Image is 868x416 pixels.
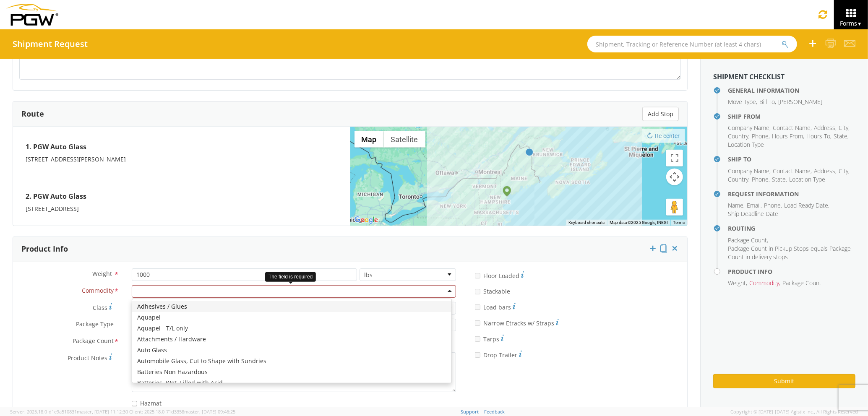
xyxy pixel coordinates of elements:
span: City [839,124,848,132]
li: , [839,167,850,175]
button: Show street map [354,131,384,148]
span: Ship Deadline Date [728,210,778,218]
label: Floor Loaded [475,270,524,280]
span: Map data ©2025 Google, INEGI [610,220,668,225]
span: Weight [92,270,112,278]
label: Tarps [475,333,504,343]
span: master, [DATE] 11:12:30 [77,408,128,415]
span: Hours From [772,132,803,140]
span: Phone [752,175,769,183]
div: Adhesives / Glues [132,301,451,312]
h4: Ship From [728,113,855,120]
button: Show satellite imagery [384,131,425,148]
span: master, [DATE] 09:46:25 [184,408,235,415]
li: , [728,201,745,210]
label: Drop Trailer [475,349,522,359]
button: Submit [713,374,855,388]
input: Stackable [475,289,480,294]
div: Automobile Glass, Cut to Shape with Sundries [132,356,451,367]
label: Hazmat [132,398,163,408]
a: Terms [673,220,685,225]
span: Load Ready Date [784,201,828,209]
button: Map camera controls [666,169,683,185]
li: , [728,132,750,140]
img: pgw-form-logo-1aaa8060b1cc70fad034.png [6,4,58,26]
a: Support [461,408,479,415]
span: Class [93,304,107,312]
li: , [728,167,771,175]
span: Address [814,167,835,175]
span: Company Name [728,124,769,132]
input: Narrow Etracks w/ Straps [475,320,480,326]
a: Open this area in Google Maps (opens a new window) [352,215,380,226]
h3: Route [21,110,44,118]
span: Package Count [728,236,767,244]
div: Aquapel [132,312,451,323]
span: Weight [728,279,746,287]
div: Batteries, Wet, Filled with Acid [132,377,451,388]
span: Package Count [73,337,114,346]
li: , [764,201,782,210]
input: Load bars [475,304,480,310]
span: Phone [752,132,769,140]
span: [STREET_ADDRESS] [26,205,79,213]
button: Drag Pegman onto the map to open Street View [666,199,683,216]
span: [STREET_ADDRESS][PERSON_NAME] [26,155,126,163]
button: Re-center [642,129,685,143]
li: , [759,98,776,106]
li: , [806,132,832,140]
span: Name [728,201,743,209]
label: Load bars [475,302,516,312]
li: , [747,201,762,210]
div: Auto Glass [132,345,451,356]
h4: General Information [728,87,855,94]
span: Country [728,175,748,183]
li: , [752,132,770,140]
li: , [728,236,768,244]
a: Feedback [485,408,505,415]
h4: Request Information [728,191,855,197]
li: , [749,279,780,287]
li: , [772,175,787,184]
li: , [752,175,770,184]
span: Copyright © [DATE]-[DATE] Agistix Inc., All Rights Reserved [730,408,858,415]
h4: Routing [728,225,855,231]
span: Company Name [728,167,769,175]
span: Contact Name [773,124,811,132]
h4: Ship To [728,156,855,162]
li: , [728,279,747,287]
li: , [773,167,812,175]
label: Narrow Etracks w/ Straps [475,317,559,328]
span: Commodity [82,286,114,296]
li: , [728,98,757,106]
div: Aquapel - T/L only [132,323,451,334]
input: Shipment, Tracking or Reference Number (at least 4 chars) [587,36,797,52]
li: , [772,132,804,140]
span: State [834,132,847,140]
button: Keyboard shortcuts [568,220,605,226]
li: , [784,201,829,210]
span: Forms [840,19,862,27]
span: Location Type [789,175,825,183]
span: Location Type [728,140,764,148]
span: Commodity [749,279,779,287]
h4: 1. PGW Auto Glass [26,139,338,155]
div: Batteries Non Hazardous [132,367,451,377]
input: Floor Loaded [475,273,480,278]
button: Toggle fullscreen view [666,150,683,166]
span: Server: 2025.18.0-d1e9a510831 [10,408,128,415]
span: Email [747,201,761,209]
img: Google [352,215,380,226]
div: Attachments / Hardware [132,334,451,345]
li: , [814,167,837,175]
span: Product Notes [68,354,107,362]
li: , [814,124,837,132]
span: ▼ [857,20,862,27]
span: Phone [764,201,781,209]
li: , [728,175,750,184]
span: [PERSON_NAME] [778,98,822,106]
span: Package Count [782,279,821,287]
span: Package Count in Pickup Stops equals Package Count in delivery stops [728,244,851,261]
li: , [839,124,850,132]
span: Client: 2025.18.0-71d3358 [129,408,235,415]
